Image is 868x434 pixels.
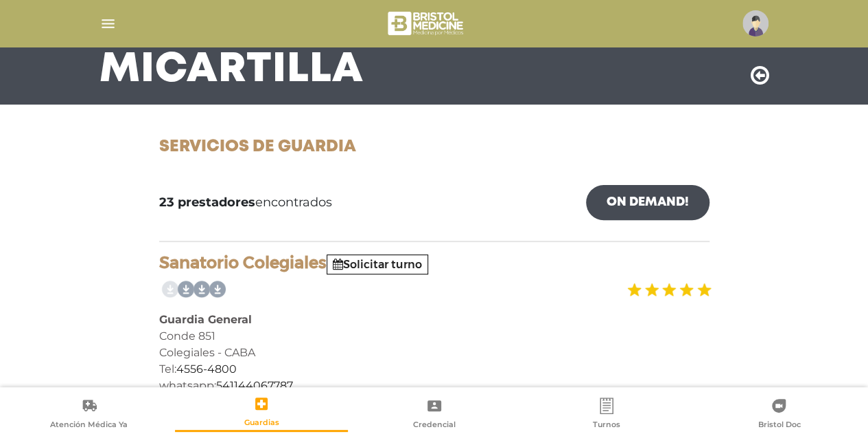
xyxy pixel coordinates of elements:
[742,10,769,36] img: profile-placeholder.svg
[216,379,293,392] a: 541144067787
[159,193,332,212] span: encontrados
[3,397,175,432] a: Atención Médica Ya
[593,420,620,432] span: Turnos
[159,195,255,210] b: 23 prestadores
[333,258,422,271] a: Solicitar turno
[625,274,712,305] img: estrellas_badge.png
[348,397,520,432] a: Credencial
[159,253,709,273] h4: Sanatorio Colegiales
[50,420,128,432] span: Atención Médica Ya
[159,138,709,158] h1: Servicios de Guardia
[693,397,865,432] a: Bristol Doc
[758,420,800,432] span: Bristol Doc
[159,361,709,378] div: Tel:
[176,362,237,376] a: 4556-4800
[159,345,709,361] div: Colegiales - CABA
[386,7,467,40] img: bristol-medicine-blanco.png
[159,378,709,394] div: whatsapp:
[413,420,456,432] span: Credencial
[99,15,117,32] img: Cober_menu-lines-white.svg
[159,328,709,345] div: Conde 851
[159,313,252,326] b: Guardia General
[586,185,709,220] a: On Demand!
[175,395,347,432] a: Guardias
[99,52,364,88] h3: Mi Cartilla
[244,417,279,430] span: Guardias
[520,397,692,432] a: Turnos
